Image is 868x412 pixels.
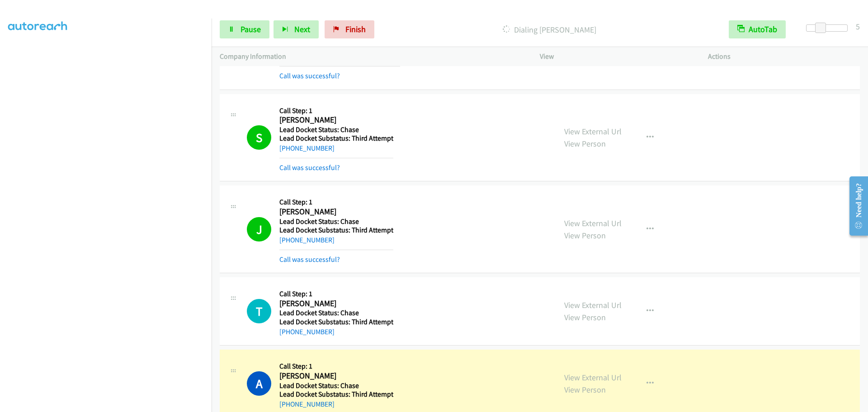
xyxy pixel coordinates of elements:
h2: [PERSON_NAME] [279,115,393,125]
h5: Lead Docket Substatus: Third Attempt [279,134,393,143]
h1: A [247,371,271,396]
a: [PHONE_NUMBER] [279,144,335,152]
h5: Lead Docket Substatus: Third Attempt [279,226,393,235]
h1: S [247,125,271,150]
a: View External Url [564,372,622,383]
a: [PHONE_NUMBER] [279,327,335,336]
a: [PHONE_NUMBER] [279,236,335,244]
a: View Person [564,312,606,322]
a: Finish [325,20,374,38]
iframe: Resource Center [842,170,868,242]
p: View [540,51,692,62]
a: View External Url [564,218,622,228]
h5: Call Step: 1 [279,198,393,207]
button: Next [274,20,319,38]
p: Actions [708,51,860,62]
h2: [PERSON_NAME] [279,371,393,381]
a: View Person [564,384,606,395]
span: Next [294,24,310,34]
h2: [PERSON_NAME] [279,207,393,217]
h5: Lead Docket Status: Chase [279,125,393,134]
span: Pause [241,24,261,34]
h5: Lead Docket Status: Chase [279,381,393,390]
a: Call was successful? [279,255,340,264]
h1: T [247,299,271,323]
button: AutoTab [729,20,786,38]
a: View Person [564,230,606,241]
a: View Person [564,138,606,149]
a: [PHONE_NUMBER] [279,400,335,408]
h5: Call Step: 1 [279,106,393,115]
h5: Lead Docket Substatus: Third Attempt [279,390,393,399]
a: Pause [220,20,269,38]
h1: J [247,217,271,242]
p: Company Information [220,51,524,62]
a: View External Url [564,126,622,137]
h5: Lead Docket Status: Chase [279,308,393,317]
div: 5 [856,20,860,33]
h2: [PERSON_NAME] [279,298,393,309]
p: Dialing [PERSON_NAME] [387,24,712,36]
a: Call was successful? [279,163,340,172]
span: Finish [345,24,366,34]
h5: Lead Docket Substatus: Third Attempt [279,317,393,327]
a: Call was successful? [279,71,340,80]
h5: Lead Docket Status: Chase [279,217,393,226]
h5: Call Step: 1 [279,362,393,371]
a: View External Url [564,300,622,310]
h5: Call Step: 1 [279,289,393,298]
